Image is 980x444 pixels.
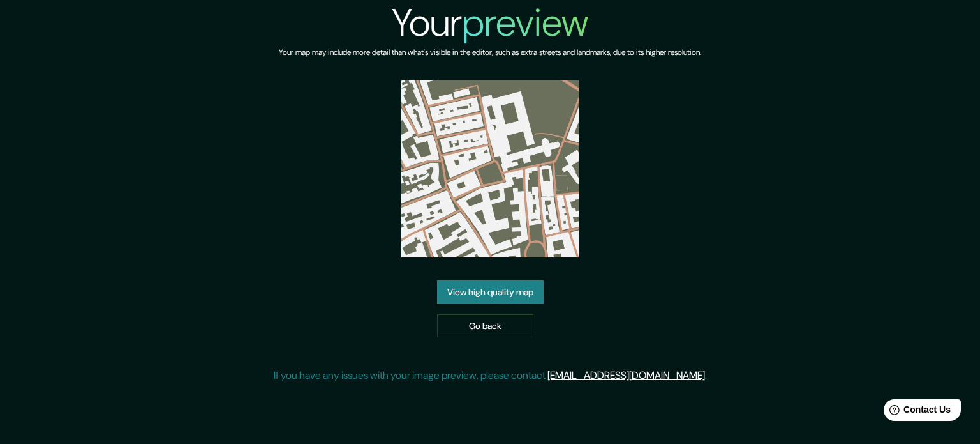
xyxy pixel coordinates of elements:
img: created-map-preview [401,80,579,257]
h6: Your map may include more detail than what's visible in the editor, such as extra streets and lan... [279,46,701,59]
iframe: Help widget launcher [866,394,966,430]
a: View high quality map [437,280,544,304]
a: [EMAIL_ADDRESS][DOMAIN_NAME] [547,369,705,382]
p: If you have any issues with your image preview, please contact . [274,368,707,383]
a: Go back [437,314,533,338]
